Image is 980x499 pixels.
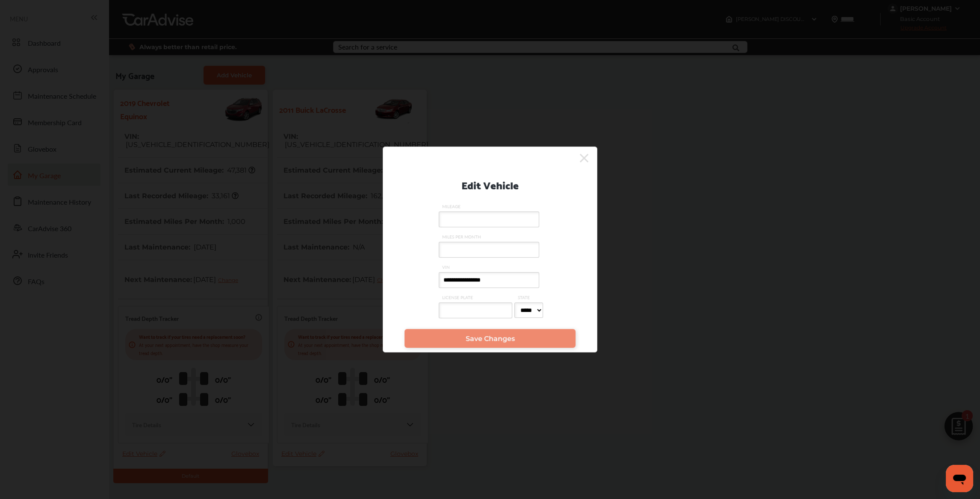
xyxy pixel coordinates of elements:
[439,264,541,270] span: VIN
[514,294,545,300] span: STATE
[439,203,541,209] span: MILEAGE
[439,234,541,240] span: MILES PER MONTH
[466,335,515,343] span: Save Changes
[461,176,519,193] p: Edit Vehicle
[946,465,973,492] iframe: Button to launch messaging window
[439,211,539,227] input: MILEAGE
[439,242,539,258] input: MILES PER MONTH
[439,272,539,288] input: VIN
[439,294,514,300] span: LICENSE PLATE
[439,302,512,318] input: LICENSE PLATE
[404,329,576,348] a: Save Changes
[514,302,543,318] select: STATE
